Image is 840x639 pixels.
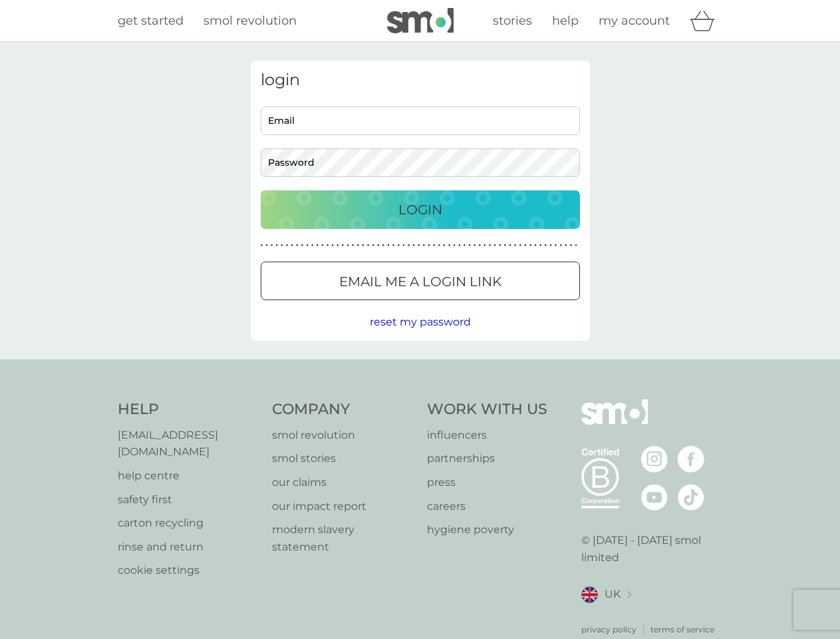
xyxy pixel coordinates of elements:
[641,484,668,511] img: visit the smol Youtube page
[478,242,481,249] p: ●
[690,7,723,34] div: basket
[352,242,354,249] p: ●
[271,242,273,249] p: ●
[281,242,283,249] p: ●
[362,242,364,249] p: ●
[534,242,537,249] p: ●
[448,242,451,249] p: ●
[427,399,547,420] h4: Work With Us
[427,450,547,467] p: partnerships
[261,71,580,90] h3: login
[356,242,359,249] p: ●
[311,242,314,249] p: ●
[468,242,471,249] p: ●
[327,242,329,249] p: ●
[678,484,704,511] img: visit the smol Tiktok page
[291,242,293,249] p: ●
[575,242,577,249] p: ●
[464,242,466,249] p: ●
[565,242,567,249] p: ●
[387,8,454,33] img: smol
[545,242,547,249] p: ●
[306,242,309,249] p: ●
[514,242,517,249] p: ●
[370,314,471,331] button: reset my password
[392,242,395,249] p: ●
[331,242,334,249] p: ●
[519,242,521,249] p: ●
[599,13,670,28] span: my account
[555,242,557,249] p: ●
[118,427,259,461] a: [EMAIL_ADDRESS][DOMAIN_NAME]
[272,474,414,491] a: our claims
[261,190,580,229] button: Login
[641,446,668,473] img: visit the smol Instagram page
[549,242,552,249] p: ●
[272,498,414,515] a: our impact report
[301,242,304,249] p: ●
[367,242,370,249] p: ●
[342,242,345,249] p: ●
[458,242,461,249] p: ●
[321,242,324,249] p: ●
[387,242,390,249] p: ●
[275,242,278,249] p: ●
[402,242,405,249] p: ●
[650,623,714,636] a: terms of service
[347,242,349,249] p: ●
[272,450,414,467] a: smol stories
[382,242,385,249] p: ●
[286,242,289,249] p: ●
[118,562,259,579] a: cookie settings
[265,242,268,249] p: ●
[316,242,319,249] p: ●
[427,474,547,491] a: press
[581,623,636,636] a: privacy policy
[118,538,259,556] a: rinse and return
[484,242,486,249] p: ●
[272,427,414,444] p: smol revolution
[581,399,648,445] img: smol
[339,271,501,292] p: Email me a login link
[377,242,380,249] p: ●
[428,242,430,249] p: ●
[539,242,542,249] p: ●
[529,242,532,249] p: ●
[261,262,580,300] button: Email me a login link
[272,521,414,555] a: modern slavery statement
[427,521,547,538] a: hygiene poverty
[474,242,476,249] p: ●
[408,242,410,249] p: ●
[489,242,491,249] p: ●
[372,242,374,249] p: ●
[427,498,547,515] a: careers
[509,242,511,249] p: ●
[118,467,259,485] p: help centre
[499,242,501,249] p: ●
[118,491,259,509] p: safety first
[559,242,562,249] p: ●
[261,242,263,249] p: ●
[204,13,297,28] span: smol revolution
[296,242,299,249] p: ●
[438,242,440,249] p: ●
[433,242,436,249] p: ●
[427,427,547,444] a: influencers
[272,399,414,420] h4: Company
[599,11,670,31] a: my account
[552,13,579,28] span: help
[552,11,579,31] a: help
[118,13,184,28] span: get started
[412,242,415,249] p: ●
[118,515,259,532] a: carton recycling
